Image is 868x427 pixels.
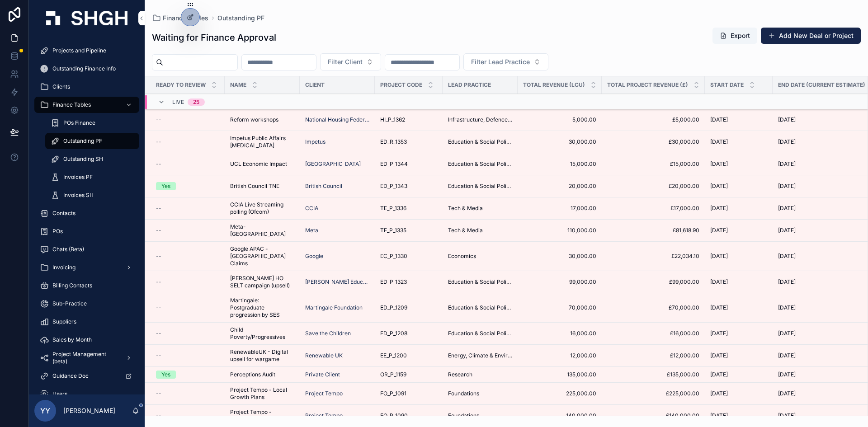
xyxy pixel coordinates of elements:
[523,160,596,168] a: 15,000.00
[156,116,219,123] a: --
[607,278,699,286] span: £99,000.00
[380,227,406,234] span: TE_P_1335
[156,371,219,379] a: Yes
[156,390,219,397] a: --
[607,160,699,168] a: £15,000.00
[172,99,184,106] span: Live
[448,278,512,286] span: Education & Social Policy
[63,155,103,163] span: Outstanding SH
[156,138,219,145] a: --
[710,253,767,260] a: [DATE]
[52,47,106,54] span: Projects and Pipeline
[328,57,363,66] span: Filter Client
[607,390,699,397] a: £225,000.00
[305,138,325,145] a: Impetus
[230,371,294,378] a: Perceptions Audit
[710,330,767,337] a: [DATE]
[712,28,757,44] button: Export
[230,386,294,401] a: Project Tempo - Local Growth Plans
[380,371,437,378] a: OR_P_1159
[156,205,219,212] a: --
[761,28,861,44] button: Add New Deal or Project
[230,201,294,216] a: CCIA Live Streaming polling (Ofcom)
[448,253,476,260] span: Economics
[156,116,161,123] span: --
[607,116,699,123] span: £5,000.00
[607,330,699,337] a: £16,000.00
[45,151,139,167] a: Outstanding SH
[34,296,139,312] a: Sub-Practice
[448,390,479,397] span: Foundations
[710,352,767,359] a: [DATE]
[607,227,699,234] span: £81,618.90
[523,183,596,190] a: 20,000.00
[45,169,139,185] a: Invoices PF
[34,259,139,276] a: Invoicing
[230,245,294,267] span: Google APAC - [GEOGRAPHIC_DATA] Claims
[778,304,796,311] span: [DATE]
[448,304,512,311] span: Education & Social Policy
[305,116,369,123] a: National Housing Federation
[305,390,369,397] a: Project Tempo
[523,205,596,212] a: 17,000.00
[710,304,728,311] span: [DATE]
[710,160,767,168] a: [DATE]
[230,160,294,168] a: UCL Economic Impact
[305,227,318,234] a: Meta
[380,352,407,359] span: EE_P_1200
[380,304,407,311] span: ED_P_1209
[607,253,699,260] span: £22,034.10
[380,253,437,260] a: EC_P_1330
[217,14,264,23] a: Outstanding PF
[778,371,796,378] span: [DATE]
[778,253,796,260] span: [DATE]
[156,278,161,286] span: --
[448,138,512,145] a: Education & Social Policy
[607,183,699,190] span: £20,000.00
[163,14,208,23] span: Finance Tables
[778,227,796,234] span: [DATE]
[34,241,139,258] a: Chats (Beta)
[607,138,699,145] a: £30,000.00
[380,138,437,145] a: ED_R_1353
[52,246,84,253] span: Chats (Beta)
[230,297,294,319] a: Martingale: Postgraduate progression by SES
[778,138,796,145] span: [DATE]
[523,138,596,145] span: 30,000.00
[46,11,127,25] img: App logo
[156,138,161,145] span: --
[607,371,699,378] a: £135,000.00
[448,371,512,378] a: Research
[230,160,287,168] span: UCL Economic Impact
[380,278,407,286] span: ED_P_1323
[710,352,728,359] span: [DATE]
[305,352,343,359] a: Renewable UK
[63,174,93,181] span: Invoices PF
[710,278,767,286] a: [DATE]
[230,275,294,289] a: [PERSON_NAME] HO SELT campaign (upsell)
[710,183,728,190] span: [DATE]
[34,368,139,384] a: Guidance Doc
[710,205,767,212] a: [DATE]
[305,330,351,337] span: Save the Children
[710,138,767,145] a: [DATE]
[305,205,369,212] a: CCIA
[305,138,369,145] a: Impetus
[34,79,139,95] a: Clients
[448,183,512,190] span: Education & Social Policy
[156,390,161,397] span: --
[523,227,596,234] a: 110,000.00
[156,304,219,311] a: --
[607,352,699,359] span: £12,000.00
[156,304,161,311] span: --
